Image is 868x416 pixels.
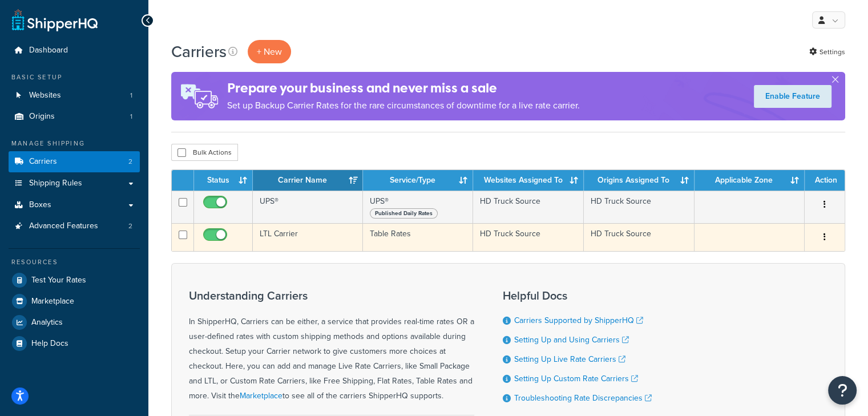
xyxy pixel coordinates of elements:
[29,200,51,210] span: Boxes
[473,170,584,191] th: Websites Assigned To: activate to sort column ascending
[584,191,695,223] td: HD Truck Source
[9,40,140,61] a: Dashboard
[695,170,805,191] th: Applicable Zone: activate to sort column ascending
[514,373,638,385] a: Setting Up Custom Rate Carriers
[29,46,68,55] span: Dashboard
[363,170,473,191] th: Service/Type: activate to sort column ascending
[29,221,98,231] span: Advanced Features
[9,151,140,172] a: Carriers 2
[584,223,695,251] td: HD Truck Source
[9,106,140,127] li: Origins
[473,191,584,223] td: HD Truck Source
[171,144,238,161] button: Bulk Actions
[31,276,86,285] span: Test Your Rates
[363,223,473,251] td: Table Rates
[29,91,61,100] span: Websites
[828,376,857,405] button: Open Resource Center
[9,216,140,237] li: Advanced Features
[370,208,438,219] span: Published Daily Rates
[12,9,98,31] a: ShipperHQ Home
[9,257,140,267] div: Resources
[9,151,140,172] li: Carriers
[194,170,253,191] th: Status: activate to sort column ascending
[805,170,845,191] th: Action
[9,106,140,127] a: Origins 1
[9,72,140,82] div: Basic Setup
[128,221,132,231] span: 2
[31,297,74,306] span: Marketplace
[584,170,695,191] th: Origins Assigned To: activate to sort column ascending
[171,41,227,63] h1: Carriers
[514,392,652,404] a: Troubleshooting Rate Discrepancies
[9,333,140,354] a: Help Docs
[473,223,584,251] td: HD Truck Source
[130,91,132,100] span: 1
[9,270,140,290] a: Test Your Rates
[514,314,643,326] a: Carriers Supported by ShipperHQ
[227,79,580,98] h4: Prepare your business and never miss a sale
[754,85,831,108] a: Enable Feature
[514,334,629,346] a: Setting Up and Using Carriers
[240,390,282,402] a: Marketplace
[253,223,363,251] td: LTL Carrier
[189,289,474,302] h3: Understanding Carriers
[9,195,140,216] a: Boxes
[29,179,82,188] span: Shipping Rules
[363,191,473,223] td: UPS®
[31,318,63,328] span: Analytics
[9,85,140,106] a: Websites 1
[29,157,57,167] span: Carriers
[9,291,140,312] a: Marketplace
[128,157,132,167] span: 2
[9,312,140,333] a: Analytics
[9,216,140,237] a: Advanced Features 2
[227,98,580,114] p: Set up Backup Carrier Rates for the rare circumstances of downtime for a live rate carrier.
[9,85,140,106] li: Websites
[189,289,474,403] div: In ShipperHQ, Carriers can be either, a service that provides real-time rates OR a user-defined r...
[130,112,132,122] span: 1
[9,139,140,148] div: Manage Shipping
[253,170,363,191] th: Carrier Name: activate to sort column ascending
[29,112,55,122] span: Origins
[514,353,625,365] a: Setting Up Live Rate Carriers
[31,339,68,349] span: Help Docs
[9,173,140,194] a: Shipping Rules
[248,40,291,63] button: + New
[253,191,363,223] td: UPS®
[171,72,227,120] img: ad-rules-rateshop-fe6ec290ccb7230408bd80ed9643f0289d75e0ffd9eb532fc0e269fcd187b520.png
[503,289,652,302] h3: Helpful Docs
[809,44,845,60] a: Settings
